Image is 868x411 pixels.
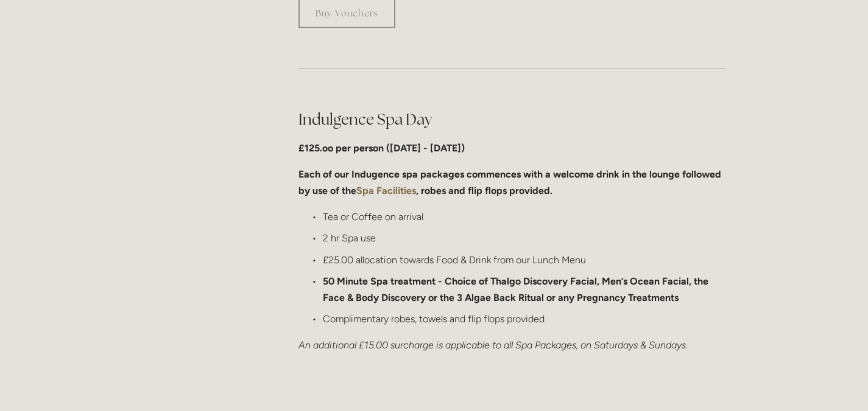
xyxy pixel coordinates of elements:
strong: , robes and flip flops provided. [416,185,552,196]
h2: Indulgence Spa Day [298,109,725,130]
strong: Each of our Indugence spa packages commences with a welcome drink in the lounge followed by use o... [298,168,724,196]
p: £25.00 allocation towards Food & Drink from our Lunch Menu [323,252,725,268]
p: Complimentary robes, towels and flip flops provided [323,311,725,327]
strong: £125.oo per person ([DATE] - [DATE]) [298,142,465,154]
strong: 50 Minute Spa treatment - Choice of Thalgo Discovery Facial, Men’s Ocean Facial, the Face & Body ... [323,275,711,303]
em: An additional £15.00 surcharge is applicable to all Spa Packages, on Saturdays & Sundays. [298,339,688,351]
a: Spa Facilities [356,185,416,196]
p: Tea or Coffee on arrival [323,209,725,225]
p: 2 hr Spa use [323,230,725,246]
